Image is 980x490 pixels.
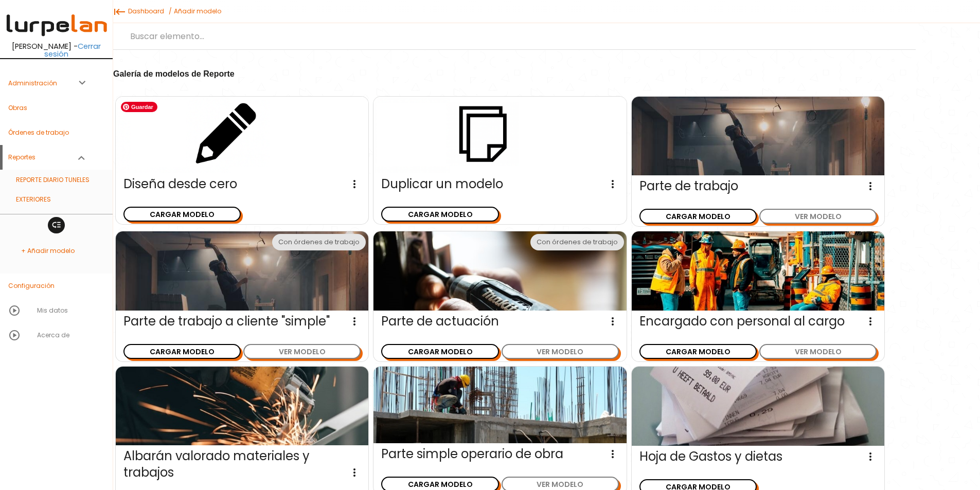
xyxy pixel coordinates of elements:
[174,7,221,15] span: Añadir modelo
[44,41,101,59] a: Cerrar sesión
[607,313,619,330] i: more_vert
[123,344,241,359] button: CARGAR MODELO
[116,231,368,311] img: partediariooperario.jpg
[373,367,626,443] img: parte-operario-obra-simple.jpg
[113,1,126,23] i: keyboard_tab
[48,217,64,233] a: low_priority
[123,176,361,192] span: Diseña desde cero
[530,234,624,250] div: Con órdenes de trabajo
[116,97,368,173] img: enblanco.png
[502,344,619,359] button: VER MODELO
[381,446,618,462] span: Parte simple operario de obra
[348,313,361,330] i: more_vert
[864,178,877,194] i: more_vert
[8,298,21,323] i: play_circle
[632,367,884,446] img: gastos.jpg
[348,176,361,192] i: more_vert
[113,23,916,50] input: Buscar elemento...
[123,313,361,330] span: Parte de trabajo a cliente "simple"
[76,71,88,96] i: expand_more
[123,207,241,222] button: CARGAR MODELO
[381,176,618,192] span: Duplicar un modelo
[121,102,157,112] span: Guardar
[373,231,626,311] img: actuacion.jpg
[5,14,108,38] img: itcons-logo
[381,313,618,330] span: Parte de actuación
[864,448,877,465] i: more_vert
[113,69,883,79] h2: Galería de modelos de Reporte
[8,323,21,348] i: play_circle
[272,234,366,250] div: Con órdenes de trabajo
[373,97,626,173] img: duplicar.png
[639,448,877,465] span: Hoja de Gastos y dietas
[381,207,498,222] button: CARGAR MODELO
[381,344,498,359] button: CARGAR MODELO
[607,446,619,462] i: more_vert
[123,448,361,481] span: Albarán valorado materiales y trabajos
[76,145,88,170] i: expand_more
[5,239,108,263] a: + Añadir modelo
[607,176,619,192] i: more_vert
[759,209,877,224] button: VER MODELO
[639,344,757,359] button: CARGAR MODELO
[759,344,877,359] button: VER MODELO
[632,231,884,311] img: encargado.jpg
[243,344,361,359] button: VER MODELO
[639,209,757,224] button: CARGAR MODELO
[639,313,877,330] span: Encargado con personal al cargo
[864,313,877,330] i: more_vert
[116,367,368,445] img: trabajos.jpg
[51,217,61,233] i: low_priority
[632,97,884,176] img: partediariooperario.jpg
[348,464,361,481] i: more_vert
[639,178,877,194] span: Parte de trabajo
